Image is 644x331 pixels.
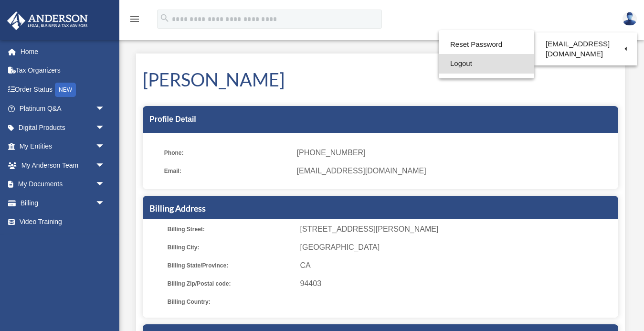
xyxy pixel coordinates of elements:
[7,80,119,99] a: Order StatusNEW
[7,137,119,156] a: My Entitiesarrow_drop_down
[439,54,534,74] a: Logout
[7,118,119,137] a: Digital Productsarrow_drop_down
[297,146,612,160] span: [PHONE_NUMBER]
[439,35,534,54] a: Reset Password
[143,67,618,92] h1: [PERSON_NAME]
[7,61,119,80] a: Tax Organizers
[168,241,294,254] span: Billing City:
[95,156,115,175] span: arrow_drop_down
[7,99,119,118] a: Platinum Q&Aarrow_drop_down
[168,223,294,236] span: Billing Street:
[7,42,119,61] a: Home
[95,118,115,138] span: arrow_drop_down
[4,11,91,30] img: Anderson Advisors Platinum Portal
[164,146,290,160] span: Phone:
[143,106,618,133] div: Profile Detail
[164,164,290,178] span: Email:
[300,241,615,254] span: [GEOGRAPHIC_DATA]
[300,277,615,290] span: 94403
[95,175,115,194] span: arrow_drop_down
[95,99,115,119] span: arrow_drop_down
[623,12,637,26] img: User Pic
[300,259,615,272] span: CA
[95,137,115,157] span: arrow_drop_down
[159,13,170,23] i: search
[7,175,119,194] a: My Documentsarrow_drop_down
[149,203,612,214] h5: Billing Address
[297,164,612,178] span: [EMAIL_ADDRESS][DOMAIN_NAME]
[7,156,119,175] a: My Anderson Teamarrow_drop_down
[7,193,119,213] a: Billingarrow_drop_down
[129,17,140,25] a: menu
[7,213,119,232] a: Video Training
[55,83,76,97] div: NEW
[534,35,637,63] a: [EMAIL_ADDRESS][DOMAIN_NAME]
[129,13,140,25] i: menu
[168,259,294,272] span: Billing State/Province:
[168,277,294,290] span: Billing Zip/Postal code:
[95,193,115,213] span: arrow_drop_down
[300,223,615,236] span: [STREET_ADDRESS][PERSON_NAME]
[168,295,294,309] span: Billing Country:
